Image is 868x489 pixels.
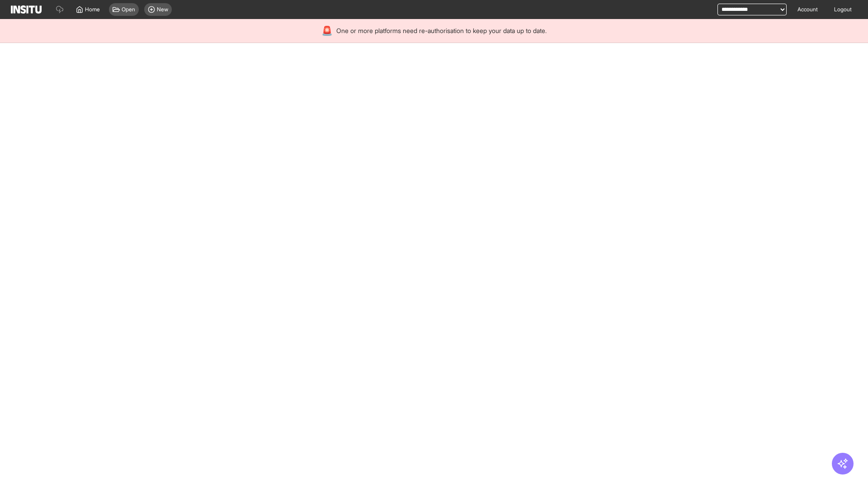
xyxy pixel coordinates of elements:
[11,5,42,14] img: Logo
[85,6,100,13] span: Home
[122,6,135,13] span: Open
[321,24,333,37] div: 🚨
[157,6,168,13] span: New
[336,26,547,35] span: One or more platforms need re-authorisation to keep your data up to date.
